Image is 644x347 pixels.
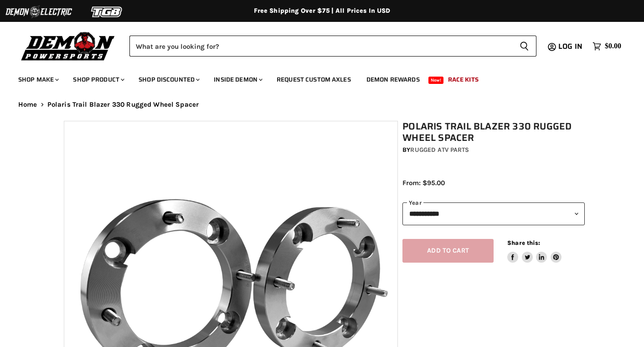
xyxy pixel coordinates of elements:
img: Demon Powersports [18,30,118,62]
select: year [402,202,585,225]
a: Home [18,101,37,109]
a: $0.00 [588,40,626,53]
span: Share this: [507,239,540,246]
img: TGB Logo 2 [73,3,141,21]
aside: Share this: [507,239,562,263]
span: From: $95.00 [402,179,445,187]
a: Race Kits [441,70,485,89]
span: $0.00 [605,42,621,51]
a: Shop Discounted [132,70,205,89]
button: Search [512,36,536,57]
span: New! [428,77,444,84]
a: Inside Demon [207,70,268,89]
input: Search [129,36,512,57]
a: Shop Product [66,70,130,89]
div: by [402,145,585,155]
a: Shop Make [11,70,64,89]
span: Polaris Trail Blazer 330 Rugged Wheel Spacer [47,101,199,109]
form: Product [129,36,536,57]
img: Demon Electric Logo 2 [5,3,73,21]
h1: Polaris Trail Blazer 330 Rugged Wheel Spacer [402,121,585,144]
a: Log in [554,42,588,51]
a: Request Custom Axles [270,70,358,89]
a: Rugged ATV Parts [410,146,469,154]
a: Demon Rewards [360,70,427,89]
span: Log in [558,41,582,52]
ul: Main menu [11,67,619,89]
